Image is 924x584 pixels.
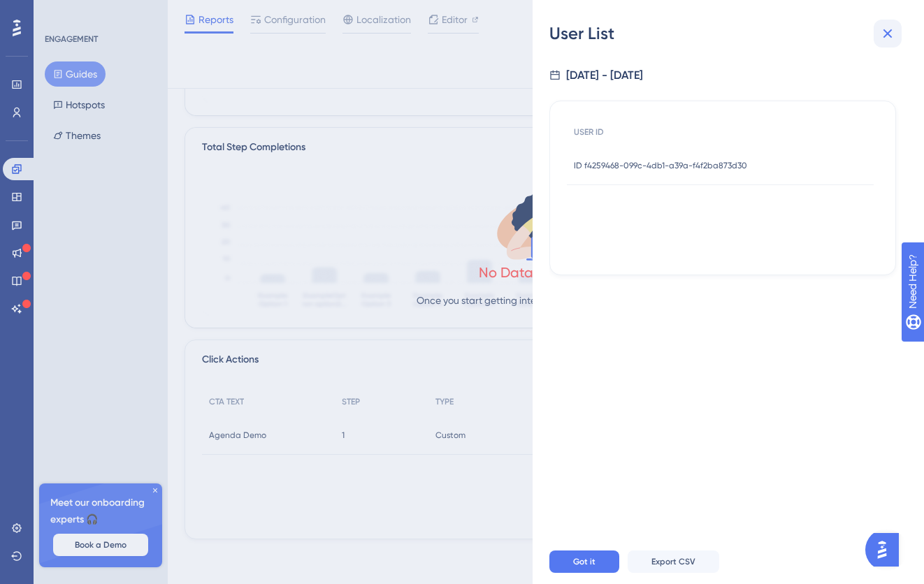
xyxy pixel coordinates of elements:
[651,556,695,567] span: Export CSV
[573,556,595,567] span: Got it
[574,160,747,171] span: ID f4259468-099c-4db1-a39a-f4f2ba873d30
[33,3,87,20] span: Need Help?
[566,67,643,84] div: [DATE] - [DATE]
[865,529,907,571] iframe: UserGuiding AI Assistant Launcher
[549,22,907,45] div: User List
[574,126,604,138] span: USER ID
[628,550,719,573] button: Export CSV
[549,550,619,573] button: Got it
